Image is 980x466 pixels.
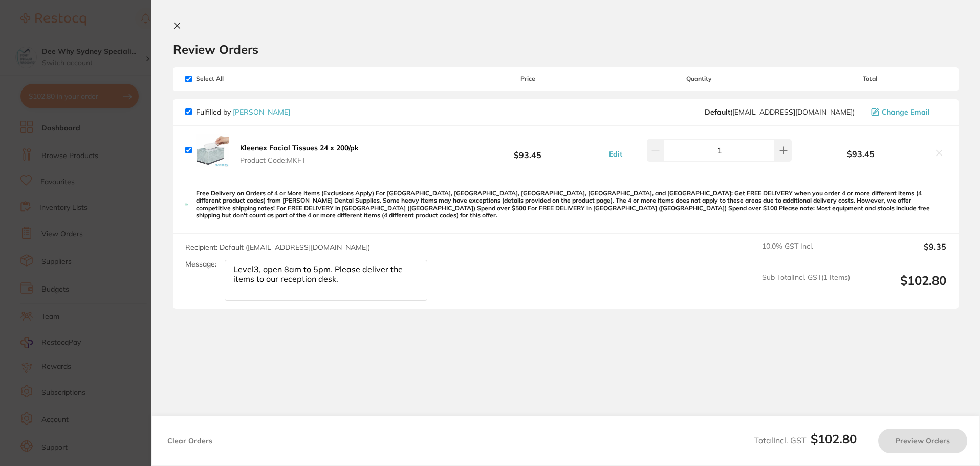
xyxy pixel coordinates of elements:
button: Change Email [868,107,946,117]
b: $93.45 [451,141,603,160]
span: Recipient: Default ( [EMAIL_ADDRESS][DOMAIN_NAME] ) [185,242,370,252]
button: Preview Orders [878,429,967,453]
span: save@adamdental.com.au [705,108,855,116]
button: Clear Orders [164,429,215,453]
span: Select All [185,75,288,82]
p: Fulfilled by [196,108,290,116]
h2: Review Orders [173,41,959,57]
button: Edit [606,149,625,159]
span: Price [451,75,603,82]
span: Total [794,75,946,82]
output: $9.35 [858,242,946,264]
span: Change Email [882,108,930,116]
b: Default [705,107,730,117]
span: Sub Total Incl. GST ( 1 Items) [762,273,850,301]
p: Free Delivery on Orders of 4 or More Items (Exclusions Apply) For [GEOGRAPHIC_DATA], [GEOGRAPHIC_... [196,190,946,219]
output: $102.80 [858,273,946,301]
label: Message: [185,260,216,269]
b: $102.80 [811,431,857,447]
button: Kleenex Facial Tissues 24 x 200/pk Product Code:MKFT [237,143,362,165]
a: [PERSON_NAME] [233,107,290,117]
b: Kleenex Facial Tissues 24 x 200/pk [240,143,359,152]
textarea: Level3, open 8am to 5pm. Please deliver the items to our reception desk. [225,260,427,301]
span: Total Incl. GST [754,435,857,446]
b: $93.45 [794,149,928,159]
span: Quantity [604,75,794,82]
span: Product Code: MKFT [240,156,359,164]
img: OWxnbm50Nw [196,134,229,167]
span: 10.0 % GST Incl. [762,242,850,264]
